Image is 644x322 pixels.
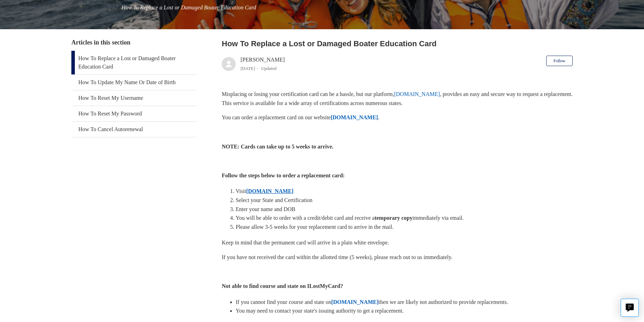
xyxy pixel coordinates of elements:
p: Misplacing or losing your certification card can be a hassle, but our platform, , provides an eas... [222,90,573,107]
a: [DOMAIN_NAME] [331,114,378,120]
a: How To Reset My Username [71,90,197,106]
a: [DOMAIN_NAME] [246,188,293,194]
span: Articles in this section [71,39,130,46]
span: You may need to contact your state's issuing authority to get a replacement. [236,308,403,314]
a: How To Replace a Lost or Damaged Boater Education Card [71,51,197,74]
a: How To Reset My Password [71,106,197,121]
a: How To Update My Name Or Date of Birth [71,75,197,90]
strong: NOTE: Cards can take up to 5 weeks to arrive. [222,144,333,150]
span: then we are likely not authorized to provide replacements. [379,299,508,305]
li: Updated [261,66,276,71]
a: [DOMAIN_NAME] [394,91,440,97]
button: Follow Article [546,56,573,66]
span: Visit [236,188,246,194]
strong: Not able to find course and state on ILostMyCard? [222,283,343,289]
span: You will be able to order with a credit/debit card and receive a immediately via email. [236,215,464,221]
span: Please allow 3-5 weeks for your replacement card to arrive in the mail. [236,224,394,230]
a: How To Cancel Autorenewal [71,122,197,137]
strong: temporary copy [375,215,413,221]
span: Select your State and Certification [236,197,312,203]
a: [DOMAIN_NAME] [331,299,379,305]
span: If you cannot find your course and state on [236,299,331,305]
strong: Follow the steps below to order a replacement card: [222,172,345,178]
button: Live chat [621,299,639,317]
span: Enter your name and DOB [236,206,296,212]
div: [PERSON_NAME] [241,56,285,72]
span: If you have not received the card within the allotted time (5 weeks), please reach out to us imme... [222,254,453,260]
span: How To Replace a Lost or Damaged Boater Education Card [121,5,256,10]
span: You can order a replacement card on our website [222,114,331,120]
span: . [378,114,379,120]
time: 04/08/2025, 12:48 [241,66,255,71]
h2: How To Replace a Lost or Damaged Boater Education Card [222,38,573,49]
span: Keep in mind that the permanent card will arrive in a plain white envelope. [222,240,389,245]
